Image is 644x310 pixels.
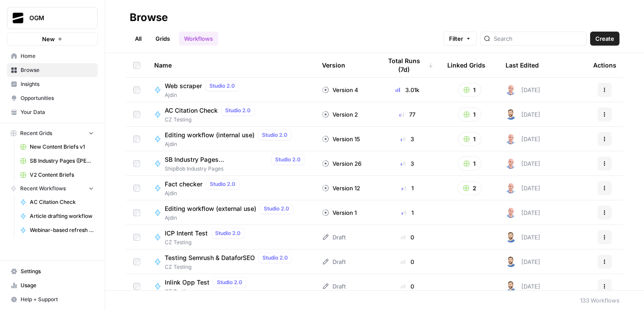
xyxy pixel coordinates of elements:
[580,296,619,305] div: 133 Workflows
[154,253,308,271] a: Testing Semrush & DataforSEOStudio 2.0CZ Testing
[382,110,433,119] div: 77
[506,207,516,218] img: 4tx75zylyv1pt3lh6v9ok7bbf875
[16,168,98,182] a: V2 Content Briefs
[150,32,175,46] a: Grids
[382,135,433,143] div: 3
[217,278,242,286] span: Studio 2.0
[30,226,94,234] span: Webinar-based refresh (INDUSTRY-FOCUSED)
[458,107,481,121] button: 1
[7,292,98,306] button: Help + Support
[165,131,255,139] span: Editing workflow (internal use)
[165,253,255,262] span: Testing Semrush & DataforSEO
[154,203,308,222] a: Editing workflow (external use)Studio 2.0Ajdin
[21,94,94,102] span: Opportunities
[20,129,52,137] span: Recent Grids
[209,82,235,90] span: Studio 2.0
[449,34,463,43] span: Filter
[165,140,295,148] span: Ajdin
[506,109,540,120] div: [DATE]
[30,198,94,206] span: AC Citation Check
[7,63,98,77] a: Browse
[29,14,82,22] span: OGM
[458,83,481,97] button: 1
[382,208,433,217] div: 1
[595,34,614,43] span: Create
[21,281,94,289] span: Usage
[165,214,297,222] span: Ajdin
[30,143,94,151] span: New Content Briefs v1
[494,34,583,43] input: Search
[262,254,288,262] span: Studio 2.0
[322,110,358,119] div: Version 2
[30,171,94,179] span: V2 Content Briefs
[165,165,308,173] span: ShipBob Industry Pages
[165,91,242,99] span: Ajdin
[506,281,540,292] div: [DATE]
[322,135,360,143] div: Version 15
[506,183,516,193] img: 4tx75zylyv1pt3lh6v9ok7bbf875
[16,154,98,168] a: SB Industry Pages ([PERSON_NAME] v3) Grid
[322,208,357,217] div: Version 1
[7,182,98,195] button: Recent Workflows
[10,10,26,26] img: OGM Logo
[165,116,258,124] span: CZ Testing
[154,179,308,197] a: Fact checkerStudio 2.0Ajdin
[506,85,516,95] img: 4tx75zylyv1pt3lh6v9ok7bbf875
[154,53,308,77] div: Name
[154,277,308,296] a: Inlink Opp TestStudio 2.0CZ Testing
[506,207,540,218] div: [DATE]
[262,131,287,139] span: Studio 2.0
[21,296,94,303] span: Help + Support
[322,86,358,94] div: Version 4
[382,86,433,94] div: 3.01k
[322,233,346,242] div: Draft
[165,155,268,164] span: SB Industry Pages ([PERSON_NAME] v3)
[21,80,94,88] span: Insights
[42,35,55,43] span: New
[16,195,98,209] a: AC Citation Check
[506,85,540,95] div: [DATE]
[154,154,308,173] a: SB Industry Pages ([PERSON_NAME] v3)Studio 2.0ShipBob Industry Pages
[382,159,433,168] div: 3
[7,49,98,63] a: Home
[590,32,619,46] button: Create
[130,11,168,25] div: Browse
[382,184,433,192] div: 1
[7,7,98,29] button: Workspace: OGM
[506,158,540,169] div: [DATE]
[7,127,98,140] button: Recent Grids
[506,257,540,267] div: [DATE]
[154,228,308,246] a: ICP Intent TestStudio 2.0CZ Testing
[225,107,251,114] span: Studio 2.0
[506,281,516,292] img: rkuhcc9i3o44kxidim2bifsq4gyt
[16,223,98,237] a: Webinar-based refresh (INDUSTRY-FOCUSED)
[7,32,98,46] button: New
[165,204,256,213] span: Editing workflow (external use)
[21,66,94,74] span: Browse
[165,239,248,246] span: CZ Testing
[165,189,243,197] span: Ajdin
[210,180,235,188] span: Studio 2.0
[154,81,308,99] a: Web scraperStudio 2.0Ajdin
[21,108,94,116] span: Your Data
[165,278,209,287] span: Inlink Opp Test
[382,282,433,291] div: 0
[165,82,202,90] span: Web scraper
[165,288,250,296] span: CZ Testing
[506,109,516,120] img: rkuhcc9i3o44kxidim2bifsq4gyt
[154,105,308,124] a: AC Citation CheckStudio 2.0CZ Testing
[506,232,516,242] img: rkuhcc9i3o44kxidim2bifsq4gyt
[16,140,98,154] a: New Content Briefs v1
[30,157,94,165] span: SB Industry Pages ([PERSON_NAME] v3) Grid
[165,229,208,238] span: ICP Intent Test
[21,52,94,60] span: Home
[264,205,289,213] span: Studio 2.0
[506,53,539,77] div: Last Edited
[7,264,98,278] a: Settings
[506,134,540,144] div: [DATE]
[506,232,540,242] div: [DATE]
[165,106,218,115] span: AC Citation Check
[382,233,433,242] div: 0
[7,278,98,292] a: Usage
[506,134,516,144] img: 4tx75zylyv1pt3lh6v9ok7bbf875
